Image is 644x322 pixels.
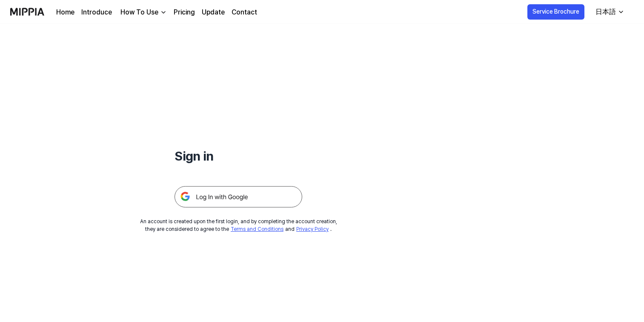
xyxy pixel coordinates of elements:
[56,7,74,17] a: Home
[174,7,195,17] a: Pricing
[160,9,167,16] img: down
[296,226,329,232] a: Privacy Policy
[175,186,302,207] img: 구글 로그인 버튼
[594,7,618,17] div: 日本語
[81,7,112,17] a: Introduce
[119,7,167,17] button: How To Use
[231,226,283,232] a: Terms and Conditions
[175,147,302,166] h1: Sign in
[527,4,584,20] button: Service Brochure
[119,7,160,17] div: How To Use
[140,218,337,233] div: An account is created upon the first login, and by completing the account creation, they are cons...
[232,7,257,17] a: Contact
[589,3,630,20] button: 日本語
[202,7,225,17] a: Update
